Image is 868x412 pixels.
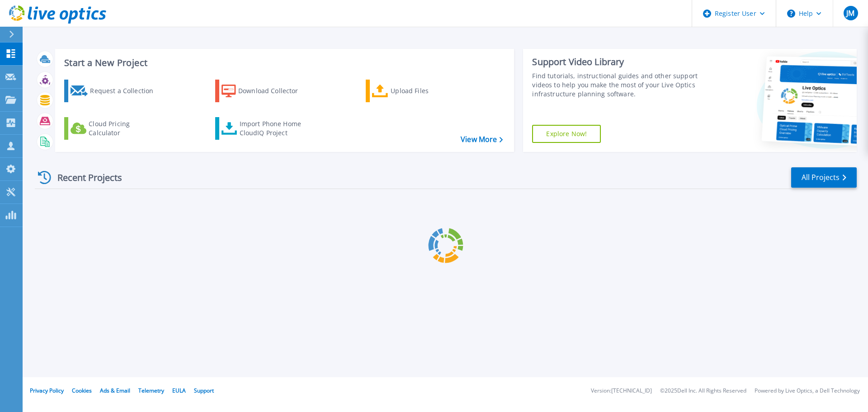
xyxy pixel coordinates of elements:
a: Ads & Email [100,387,130,394]
div: Support Video Library [532,56,702,68]
div: Upload Files [391,82,463,100]
li: © 2025 Dell Inc. All Rights Reserved [660,388,746,394]
div: Import Phone Home CloudIQ Project [240,119,310,137]
a: Upload Files [366,80,467,102]
a: Cookies [72,387,92,394]
div: Request a Collection [90,82,162,100]
div: Find tutorials, instructional guides and other support videos to help you make the most of your L... [532,71,702,99]
a: Cloud Pricing Calculator [64,117,165,140]
li: Version: [TECHNICAL_ID] [591,388,652,394]
div: Download Collector [238,82,311,100]
a: Support [194,387,214,394]
a: Download Collector [215,80,316,102]
h3: Start a New Project [64,58,503,68]
a: Privacy Policy [30,387,64,394]
div: Recent Projects [35,166,134,189]
a: View More [461,135,503,144]
a: All Projects [791,167,857,188]
a: Explore Now! [532,125,601,143]
a: EULA [172,387,186,394]
li: Powered by Live Optics, a Dell Technology [755,388,860,394]
a: Request a Collection [64,80,165,102]
a: Telemetry [138,387,164,394]
span: JM [846,9,854,17]
div: Cloud Pricing Calculator [89,119,161,137]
